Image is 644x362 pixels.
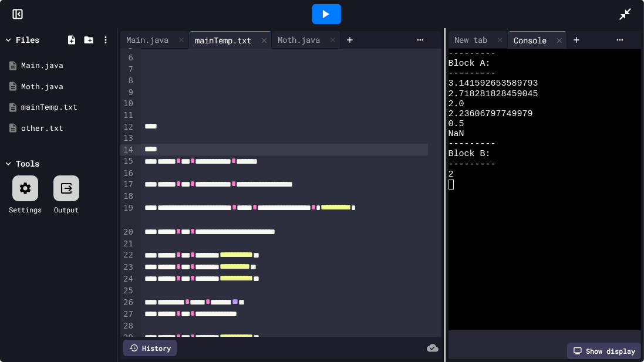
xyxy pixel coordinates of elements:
[449,149,491,159] span: Block B:
[449,59,491,69] span: Block A:
[449,119,464,129] span: 0.5
[449,129,464,139] span: NaN
[449,170,454,180] span: 2
[120,33,174,46] div: Main.java
[449,79,538,89] span: 3.141592653589793
[272,33,326,46] div: Moth.java
[449,69,496,79] span: ---------
[272,31,340,49] div: Moth.java
[449,89,538,99] span: 2.718281828459045
[449,49,496,59] span: ---------
[449,139,496,149] span: ---------
[449,33,493,46] div: New tab
[449,160,496,170] span: ---------
[449,31,508,49] div: New tab
[449,99,464,109] span: 2.0
[449,109,533,119] span: 2.23606797749979
[5,5,81,75] div: Chat with us now!Close
[120,31,189,49] div: Main.java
